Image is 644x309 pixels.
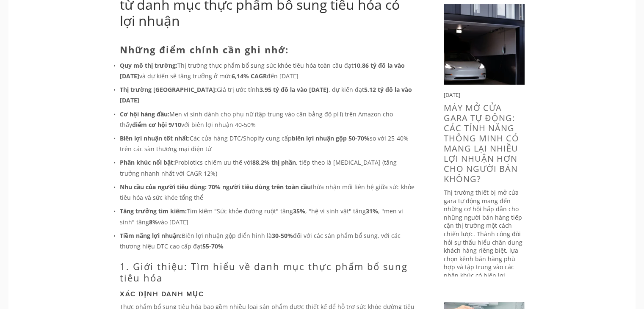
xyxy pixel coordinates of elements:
font: Nhu cầu của người tiêu dùng: [120,183,207,191]
font: 70% người tiêu dùng trên toàn cầu [208,183,311,191]
font: Cơ hội hàng đầu: [120,110,169,118]
font: 55-70% [202,242,224,250]
font: 3,95 tỷ đô la vào [DATE] [260,86,329,94]
font: điểm cơ hội 9/10 [132,121,181,129]
font: Biên lợi nhuận gộp điển hình là [182,232,272,240]
font: Biên lợi nhuận tốt nhất: [120,134,190,142]
font: Các cửa hàng DTC/Shopify cung cấp [190,134,292,142]
font: và dự kiến ​​sẽ tăng trưởng ở mức [139,72,232,80]
font: Những điểm chính cần ghi nhớ: [120,43,289,56]
font: Giá trị ước tính [217,86,260,94]
font: Men vi sinh dành cho phụ nữ (tập trung vào cân bằng độ pH) trên Amazon cho thấy [120,110,395,129]
font: 6,14% CAGR [232,72,267,80]
font: Thị trường thực phẩm bổ sung sức khỏe tiêu hóa toàn cầu đạt [177,61,354,69]
font: 35% [293,207,305,215]
font: Tiềm năng lợi nhuận: [120,232,182,240]
font: , dự kiến ​​đạt [329,86,364,94]
font: , "men vi sinh" tăng [120,207,405,226]
font: 30-50% [272,232,293,240]
font: đến [DATE] [267,72,299,80]
font: 1. Giới thiệu: Tìm hiểu về danh mục thực phẩm bổ sung tiêu hóa [120,260,411,284]
font: Xác định danh mục [120,289,205,299]
a: Máy mở cửa gara tự động: Các tính năng thông minh có mang lại nhiều lợi nhuận hơn cho người bán k... [444,102,519,185]
font: , tiếp theo là [MEDICAL_DATA] (tăng trưởng nhanh nhất với CAGR 12%) [120,158,398,177]
img: Máy mở cửa gara tự động: Các tính năng thông minh có mang lại nhiều lợi nhuận hơn cho người bán k... [444,4,525,85]
font: Thị trường [GEOGRAPHIC_DATA]: [120,86,217,94]
font: Probiotics chiếm ưu thế với [175,158,252,166]
font: Quy mô thị trường: [120,61,177,69]
font: Phân khúc nổi bật: [120,158,175,166]
font: 88,2% thị phần [252,158,296,166]
font: vào [DATE] [158,218,188,226]
font: với biên lợi nhuận 40-50% [181,121,256,129]
font: 8% [149,218,158,226]
font: [DATE] [444,91,460,99]
font: đối với các sản phẩm bổ sung, với các thương hiệu DTC cao cấp đạt [120,232,402,250]
font: biên lợi nhuận gộp 50-70% [292,134,370,142]
font: Tăng trưởng tìm kiếm: [120,207,187,215]
font: 31% [366,207,378,215]
font: Tìm kiếm "Sức khỏe đường ruột" tăng [187,207,293,215]
font: , "hệ vi sinh vật" tăng [305,207,366,215]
